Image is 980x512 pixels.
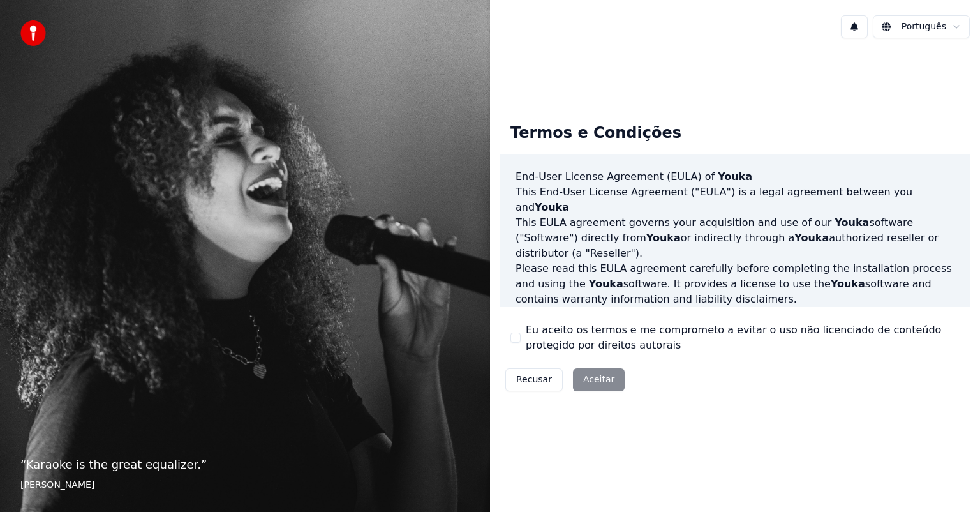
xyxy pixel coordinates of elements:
[516,215,954,261] p: This EULA agreement governs your acquisition and use of our software ("Software") directly from o...
[835,216,869,229] span: Youka
[831,278,865,290] span: Youka
[589,278,623,290] span: Youka
[516,261,954,307] p: Please read this EULA agreement carefully before completing the installation process and using th...
[794,232,829,244] span: Youka
[718,170,752,183] span: Youka
[516,307,954,368] p: If you register for a free trial of the software, this EULA agreement will also govern that trial...
[526,322,960,353] label: Eu aceito os termos e me comprometo a evitar o uso não licenciado de conteúdo protegido por direi...
[535,201,569,213] span: Youka
[20,20,46,46] img: youka
[20,479,470,492] footer: [PERSON_NAME]
[516,184,954,215] p: This End-User License Agreement ("EULA") is a legal agreement between you and
[500,113,692,154] div: Termos e Condições
[20,456,470,474] p: “ Karaoke is the great equalizer. ”
[646,232,681,244] span: Youka
[505,368,563,391] button: Recusar
[516,169,954,184] h3: End-User License Agreement (EULA) of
